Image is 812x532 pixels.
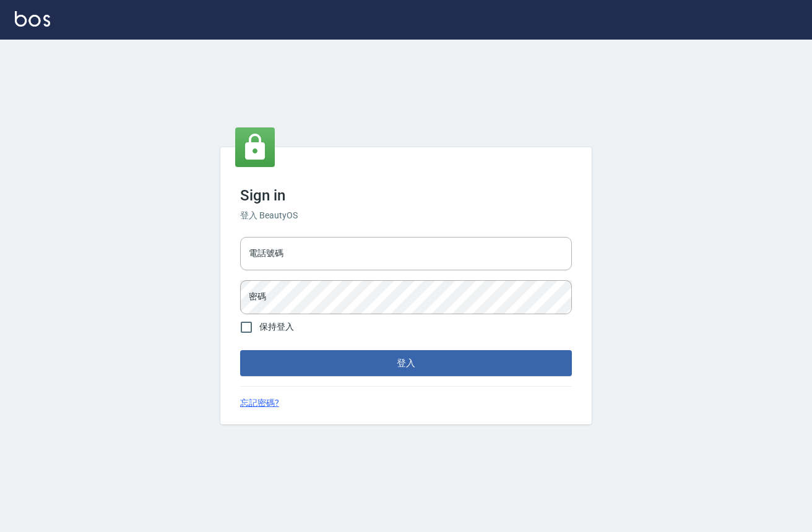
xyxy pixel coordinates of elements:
[240,187,572,204] h3: Sign in
[259,320,294,333] span: 保持登入
[240,209,572,222] h6: 登入 BeautyOS
[240,350,572,376] button: 登入
[15,11,50,27] img: Logo
[240,397,279,410] a: 忘記密碼?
